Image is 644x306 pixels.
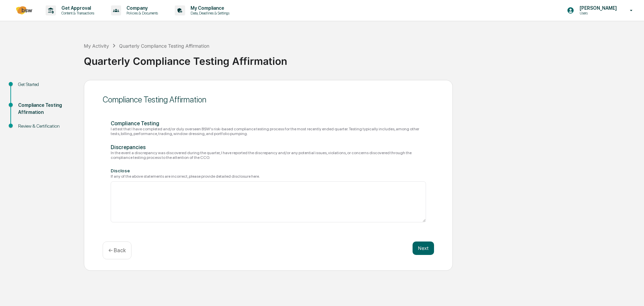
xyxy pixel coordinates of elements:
iframe: Open customer support [623,284,641,302]
div: I attest that I have completed and/or duly overseen BSW's risk-based compliance testing process f... [111,127,426,136]
div: Disclose [111,168,426,173]
p: Data, Deadlines & Settings [185,11,233,15]
p: Policies & Documents [121,11,161,15]
div: In the event a discrepancy was discovered during the quarter, I have reported the discrepancy and... [111,150,426,160]
p: Content & Transactions [56,11,98,15]
div: Review & Certification [18,123,73,130]
div: My Activity [84,43,109,49]
p: My Compliance [185,5,233,11]
p: ← Back [108,247,126,254]
div: Discrepancies [111,144,426,163]
div: Compliance Testing Affirmation [18,102,73,116]
div: Quarterly Compliance Testing Affirmation [119,43,209,49]
div: If any of the above statements are incorrect, please provide detailed disclosure here. [111,174,426,179]
p: [PERSON_NAME] [574,5,620,11]
div: Get Started [18,81,73,88]
div: Compliance Testing Affirmation [103,95,434,104]
p: Get Approval [56,5,98,11]
div: Compliance Testing [111,120,426,139]
p: Users [574,11,620,15]
img: logo [16,6,32,14]
div: Quarterly Compliance Testing Affirmation [84,50,641,67]
p: Company [121,5,161,11]
button: Next [413,242,434,255]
